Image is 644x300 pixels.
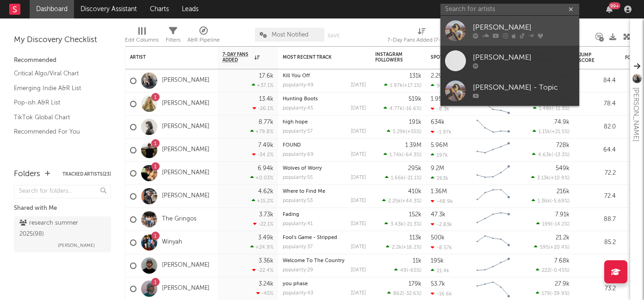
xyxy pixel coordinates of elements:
[62,172,111,177] button: Tracked Artists(23)
[162,239,182,246] a: Winyah
[400,268,407,273] span: 49
[283,166,366,171] div: Wolves of Worry
[431,235,445,241] div: 500k
[283,235,366,240] div: Fool's Game - Stripped
[538,199,550,204] span: 1.36k
[283,97,366,102] div: Hunting Boots
[473,82,575,93] div: [PERSON_NAME] - Topic
[162,169,210,177] a: [PERSON_NAME]
[404,291,420,296] span: -32.6 %
[431,245,452,251] div: -8.57k
[391,176,404,181] span: 1.66k
[536,221,570,227] div: ( )
[431,73,447,79] div: 2.29M
[440,76,579,106] a: [PERSON_NAME] - Topic
[555,281,570,287] div: 27.9k
[431,212,446,218] div: 47.3k
[283,166,322,171] a: Wolves of Worry
[550,245,568,250] span: +20.4 %
[58,240,95,251] span: [PERSON_NAME]
[409,212,421,218] div: 152k
[351,175,366,180] div: [DATE]
[472,185,514,208] svg: Chart title
[162,100,210,108] a: [PERSON_NAME]
[403,245,420,250] span: +16.2 %
[404,106,420,111] span: -16.6 %
[554,119,570,125] div: 74.9k
[472,116,514,139] svg: Chart title
[536,267,570,273] div: ( )
[351,291,366,296] div: [DATE]
[14,185,111,198] input: Search for folders...
[579,214,616,225] div: 88.7
[409,235,421,241] div: 113k
[431,55,500,60] div: Spotify Monthly Listeners
[579,122,616,133] div: 82.0
[384,152,421,158] div: ( )
[579,237,616,248] div: 85.2
[534,244,570,250] div: ( )
[14,112,102,122] a: TikTok Global Chart
[162,192,210,200] a: [PERSON_NAME]
[431,189,447,195] div: 1.36M
[431,106,449,112] div: -8.3k
[162,146,210,154] a: [PERSON_NAME]
[390,83,402,88] span: 1.97k
[551,199,568,204] span: -5.69 %
[385,175,421,181] div: ( )
[351,152,366,157] div: [DATE]
[551,176,568,181] span: +10.9 %
[283,291,313,296] div: popularity: 43
[14,35,111,46] div: My Discovery Checklist
[473,22,575,33] div: [PERSON_NAME]
[125,23,159,50] div: Edit Columns
[259,73,273,79] div: 17.6k
[351,198,366,203] div: [DATE]
[283,258,366,263] div: Welcome To The Country
[431,96,447,102] div: 1.95M
[272,32,309,38] span: Most Notified
[162,262,210,269] a: [PERSON_NAME]
[431,83,450,89] div: 90.5k
[130,55,199,60] div: Artist
[283,175,313,180] div: popularity: 55
[384,105,421,111] div: ( )
[283,97,318,102] a: Hunting Boots
[609,2,620,9] div: 99 +
[283,258,345,263] a: Welcome To The Country
[252,198,273,204] div: +15.2 %
[386,244,421,250] div: ( )
[440,46,579,76] a: [PERSON_NAME]
[579,168,616,179] div: 72.2
[440,16,579,46] a: [PERSON_NAME]
[14,55,111,66] div: Recommended
[252,152,273,158] div: -34.2 %
[431,119,445,125] div: 634k
[392,245,402,250] span: 2.2k
[283,189,366,194] div: Where to Find Me
[403,153,420,158] span: -64.3 %
[283,143,301,148] a: FOUND
[283,198,313,203] div: popularity: 53
[259,96,273,102] div: 13.4k
[539,106,552,111] span: 1.48k
[252,267,273,273] div: -22.4 %
[542,291,550,296] span: 179
[283,282,308,287] a: you phase
[553,106,568,111] span: -11.3 %
[283,189,325,194] a: Where to Find Me
[472,231,514,254] svg: Chart title
[14,98,102,108] a: Pop-ish A&R List
[431,268,449,274] div: 21.4k
[556,165,570,171] div: 549k
[579,75,616,86] div: 84.4
[404,83,420,88] span: +17.1 %
[283,129,313,134] div: popularity: 57
[253,221,273,227] div: -22.1 %
[283,73,310,79] a: Kill You Off
[409,73,421,79] div: 131k
[387,290,421,296] div: ( )
[351,106,366,111] div: [DATE]
[408,268,420,273] span: -65 %
[540,245,549,250] span: 595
